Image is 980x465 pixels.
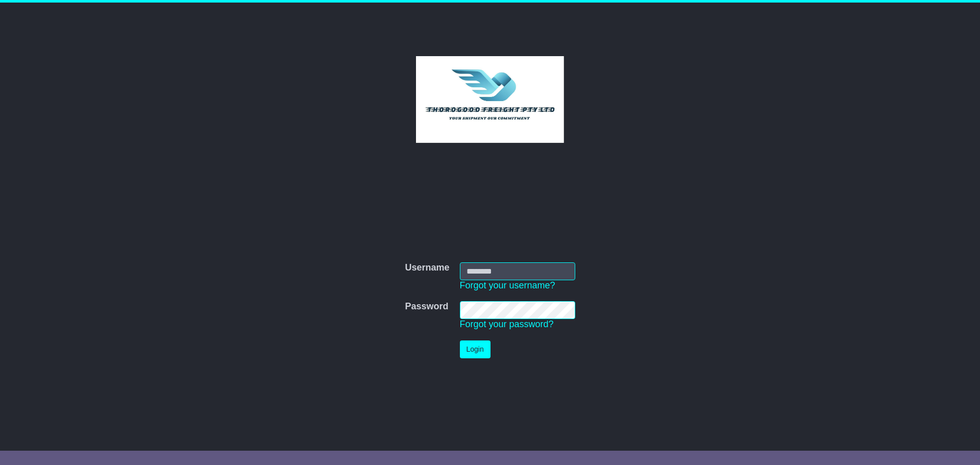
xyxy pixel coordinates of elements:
[416,56,565,143] img: Thorogood Freight Pty Ltd
[405,301,448,312] label: Password
[405,262,449,274] label: Username
[460,319,554,329] a: Forgot your password?
[460,340,491,358] button: Login
[460,280,555,290] a: Forgot your username?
